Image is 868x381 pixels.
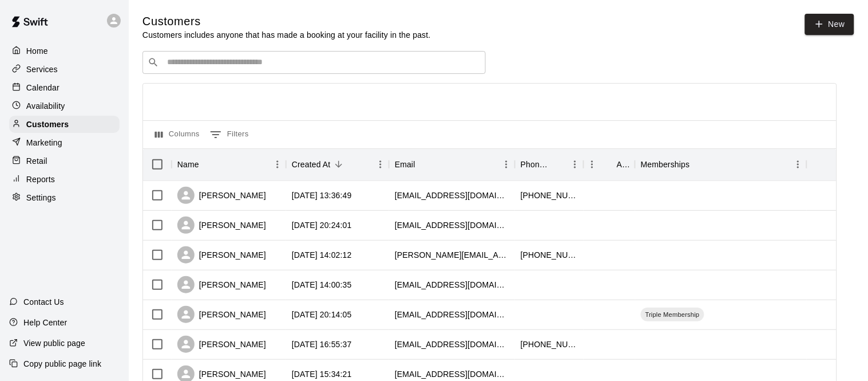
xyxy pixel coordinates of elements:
div: Created At [292,148,331,180]
div: [PERSON_NAME] [177,187,266,204]
button: Sort [550,156,566,172]
button: Sort [331,156,347,172]
button: Menu [790,156,807,173]
a: Retail [9,152,120,170]
div: mfstaley@gmail.com [395,309,509,320]
div: 2025-08-12 14:00:35 [292,279,352,290]
div: Age [617,148,629,180]
div: Phone Number [521,148,550,180]
a: Calendar [9,79,120,96]
p: Retail [26,155,47,167]
p: Services [26,64,58,75]
div: Email [389,148,515,180]
p: Help Center [23,317,67,328]
div: [PERSON_NAME] [177,336,266,353]
div: pneer25@gmail.com [395,190,509,201]
a: Marketing [9,134,120,151]
p: Marketing [26,137,62,148]
div: 2025-08-10 15:34:21 [292,368,352,380]
a: Customers [9,116,120,133]
div: bcs2014satx@yahoo.com [395,368,509,380]
p: Customers [26,119,69,130]
div: Memberships [635,148,807,180]
div: +18016567748 [521,249,578,261]
button: Menu [498,156,515,173]
p: Contact Us [23,296,64,308]
div: [PERSON_NAME] [177,246,266,264]
p: Home [26,45,48,57]
a: Settings [9,189,120,206]
div: Triple Membership [641,308,704,321]
a: Availability [9,97,120,115]
button: Sort [601,156,617,172]
div: +12105919220 [521,190,578,201]
div: Phone Number [515,148,584,180]
button: Show filters [207,125,252,144]
div: [PERSON_NAME] [177,217,266,234]
div: jdballi09@gmail.com [395,339,509,350]
a: Reports [9,171,120,188]
button: Select columns [152,125,203,144]
div: Email [395,148,415,180]
button: Menu [566,156,584,173]
button: Sort [690,156,706,172]
p: Copy public page link [23,358,101,370]
div: [PERSON_NAME] [177,306,266,323]
div: Created At [286,148,389,180]
div: Name [177,148,199,180]
div: 2025-08-12 14:02:12 [292,249,352,261]
div: Name [172,148,286,180]
div: 2025-08-12 20:24:01 [292,219,352,231]
div: [PERSON_NAME] [177,276,266,293]
div: Search customers by name or email [142,51,486,74]
button: Menu [269,156,286,173]
div: 2025-08-11 16:55:37 [292,339,352,350]
button: Menu [584,156,601,173]
p: Reports [26,174,55,185]
a: New [805,14,854,35]
h5: Customers [142,14,431,29]
p: View public page [23,337,85,349]
p: Customers includes anyone that has made a booking at your facility in the past. [142,29,431,41]
p: Calendar [26,82,60,93]
span: Triple Membership [641,310,704,319]
button: Menu [372,156,389,173]
p: Availability [26,100,65,112]
a: Home [9,42,120,60]
div: Memberships [641,148,690,180]
div: 2025-08-11 20:14:05 [292,309,352,320]
button: Sort [415,156,431,172]
div: 2025-08-14 13:36:49 [292,190,352,201]
div: Age [584,148,635,180]
div: cabrina.nicole@gmail.com [395,249,509,261]
div: +12105188202 [521,339,578,350]
a: Services [9,61,120,78]
button: Sort [199,156,215,172]
div: sarahmarie1334@gmail.com [395,279,509,290]
div: fd.savage.univ@gmail.com [395,219,509,231]
p: Settings [26,192,56,203]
